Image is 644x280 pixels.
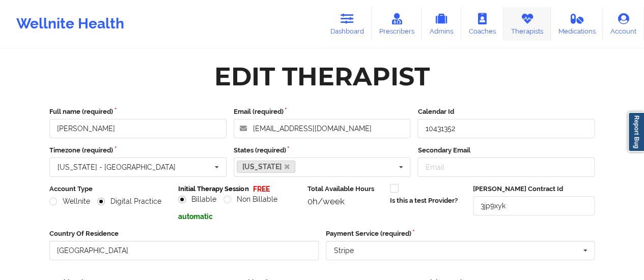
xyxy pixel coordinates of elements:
[603,7,644,41] a: Account
[417,107,595,117] label: Calendar Id
[323,7,372,41] a: Dashboard
[461,7,503,41] a: Coaches
[234,145,411,155] label: States (required)
[390,196,458,206] label: Is this a test Provider?
[49,229,319,239] label: Country Of Residence
[178,195,216,204] label: Billable
[234,119,411,138] input: Email address
[417,158,595,177] input: Email
[326,229,595,239] label: Payment Service (required)
[422,7,461,41] a: Admins
[372,7,422,41] a: Prescribers
[49,184,171,194] label: Account Type
[473,196,595,215] input: Deel Contract Id
[49,119,227,138] input: Full name
[417,145,595,155] label: Secondary Email
[49,107,227,117] label: Full name (required)
[58,164,176,171] div: [US_STATE] - [GEOGRAPHIC_DATA]
[503,7,551,41] a: Therapists
[417,119,595,138] input: Calendar Id
[234,107,411,117] label: Email (required)
[49,197,90,206] label: Wellnite
[178,184,248,194] label: Initial Therapy Session
[551,7,603,41] a: Medications
[334,247,354,254] div: Stripe
[307,184,383,194] label: Total Available Hours
[237,161,296,173] a: [US_STATE]
[473,184,595,194] label: [PERSON_NAME] Contract Id
[223,195,277,204] label: Non Billable
[49,145,227,155] label: Timezone (required)
[628,112,644,152] a: Report Bug
[178,211,300,222] p: automatic
[253,184,270,194] p: FREE
[97,197,161,206] label: Digital Practice
[214,60,430,92] div: Edit Therapist
[307,196,383,206] div: 0h/week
